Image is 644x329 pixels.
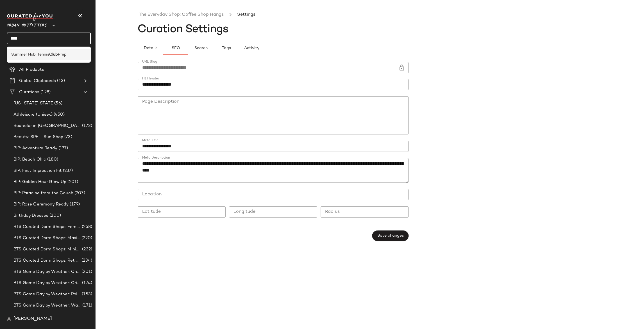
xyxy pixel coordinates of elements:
span: BTS Curated Dorm Shops: Feminine [13,224,81,230]
span: (234) [80,257,92,264]
span: (173) [81,123,92,129]
span: (232) [81,246,92,253]
b: Club [49,52,58,58]
span: Birthday Dresses [13,213,48,219]
span: BTS Game Day by Weather: Crisp & Cozy [13,280,81,286]
span: (201) [80,269,92,275]
span: (73) [63,134,72,140]
span: BIP: Golden Hour Glow Up [13,179,66,185]
span: BTS Game Day by Weather: Warm & Sunny [13,302,81,309]
a: The Everyday Shop: Coffee Shop Hangs [139,11,224,19]
span: BTS Game Day by Weather: Rain Day Ready [13,291,81,298]
span: BIP: Beach Chic [13,156,46,163]
span: All Products [19,67,44,73]
span: Curations [19,89,39,95]
span: [US_STATE] STATE [13,100,53,107]
button: Save changes [372,230,409,241]
span: Summer Hub: Tennis [11,52,49,58]
span: Prep [58,52,67,58]
span: (450) [53,111,65,118]
span: BTS Curated Dorm Shops: Maximalist [13,235,80,241]
span: (258) [81,224,92,230]
span: SEO [171,46,180,51]
img: svg%3e [7,317,11,321]
span: BTS Curated Dorm Shops: Retro+ Boho [13,257,80,264]
span: BIP: Rose Ceremony Ready [13,201,69,208]
span: Bachelor in [GEOGRAPHIC_DATA]: LP [13,123,81,129]
span: (200) [48,213,61,219]
span: Tags [221,46,231,51]
span: Save changes [377,234,404,238]
span: Athleisure (Unisex) [13,111,53,118]
span: Beauty: SPF + Sun Shop [13,134,63,140]
span: BIP: Adventure Ready [13,145,57,152]
span: Activity [244,46,259,51]
span: (56) [53,100,62,107]
span: Curation Settings [138,24,228,35]
span: (177) [57,145,68,152]
span: (201) [66,179,78,185]
span: (153) [81,291,92,298]
span: (174) [81,280,92,286]
span: (13) [56,78,65,84]
span: Global Clipboards [19,78,56,84]
img: cfy_white_logo.C9jOOHJF.svg [7,13,55,21]
span: BTS Game Day by Weather: Chilly Kickoff [13,269,80,275]
span: (179) [69,201,80,208]
span: BTS Curated Dorm Shops: Minimalist [13,246,81,253]
span: (220) [80,235,92,241]
span: [PERSON_NAME] [13,316,52,322]
span: Details [143,46,157,51]
span: BIP: Paradise from the Couch [13,190,73,197]
span: (171) [81,302,92,309]
span: (207) [73,190,85,197]
span: Urban Outfitters [7,19,47,29]
span: (128) [39,89,51,95]
span: BIP: First Impression Fit [13,168,62,174]
li: Settings [236,11,257,19]
span: (237) [62,168,73,174]
span: Search [194,46,208,51]
span: (180) [46,156,58,163]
